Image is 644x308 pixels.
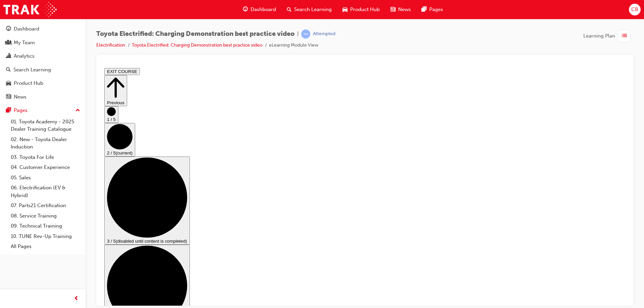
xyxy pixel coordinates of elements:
div: My Team [14,39,35,47]
span: Product Hub [350,6,380,13]
button: Pages [3,104,83,117]
a: My Team [3,37,83,49]
span: up-icon [75,106,80,115]
a: 04. Customer Experience [8,162,83,173]
button: EXIT COURSE [3,3,38,10]
span: pages-icon [422,5,427,14]
a: Toyota Electrified: Charging Demonstration best practice video [132,42,262,48]
a: news-iconNews [385,3,416,16]
span: guage-icon [243,5,248,14]
button: DashboardMy TeamAnalyticsSearch LearningProduct HubNews [3,21,83,104]
span: (current) [14,85,31,90]
span: search-icon [6,67,11,73]
div: News [14,93,26,101]
a: guage-iconDashboard [237,3,281,16]
a: 02. New - Toyota Dealer Induction [8,134,83,152]
button: 1 / 5 [3,41,17,58]
span: news-icon [390,5,395,14]
span: people-icon [6,40,11,46]
span: News [398,6,411,13]
span: list-icon [622,32,627,40]
span: guage-icon [6,26,11,32]
span: Learning Plan [583,32,615,40]
span: 3 / 5 [5,173,14,178]
a: 10. TUNE Rev-Up Training [8,231,83,242]
a: Dashboard [3,23,83,35]
span: 1 / 5 [5,52,14,57]
div: Product Hub [14,79,43,87]
a: News [3,91,83,103]
a: car-iconProduct Hub [337,3,385,16]
a: All Pages [8,241,83,252]
a: 08. Service Training [8,211,83,221]
span: Search Learning [294,6,332,13]
button: CB [629,4,641,15]
span: car-icon [6,80,11,86]
a: Product Hub [3,77,83,89]
span: search-icon [287,5,291,14]
a: 06. Electrification (EV & Hybrid) [8,183,83,200]
span: CB [631,6,638,13]
button: Previous [3,10,25,41]
a: 01. Toyota Academy - 2025 Dealer Training Catalogue [8,117,83,134]
button: 3 / 5(disabled until content is completed) [3,91,88,179]
a: 09. Technical Training [8,221,83,231]
span: chart-icon [6,53,11,59]
div: Search Learning [13,66,51,74]
div: Attempted [313,31,335,37]
a: Electrification [96,42,125,48]
a: 07. Parts21 Certification [8,200,83,211]
a: search-iconSearch Learning [281,3,337,16]
button: Learning Plan [583,29,633,42]
span: Pages [429,6,443,13]
a: 05. Sales [8,173,83,183]
span: Previous [5,35,23,40]
span: 2 / 5 [5,85,14,90]
span: | [297,30,299,38]
span: prev-icon [74,295,79,303]
span: news-icon [6,94,11,100]
div: Analytics [14,52,35,60]
span: Toyota Electrified: Charging Demonstration best practice video [96,30,294,38]
div: Pages [14,107,28,114]
a: pages-iconPages [416,3,448,16]
div: Dashboard [14,25,39,33]
a: Analytics [3,50,83,62]
span: (disabled until content is completed) [14,173,86,178]
span: Dashboard [251,6,276,13]
a: 03. Toyota For Life [8,152,83,163]
a: Search Learning [3,64,83,76]
span: learningRecordVerb_ATTEMPT-icon [301,29,310,39]
button: 2 / 5(current) [3,58,34,91]
span: car-icon [342,5,347,14]
img: Trak [3,2,57,17]
li: eLearning Module View [269,42,318,49]
span: pages-icon [6,108,11,114]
